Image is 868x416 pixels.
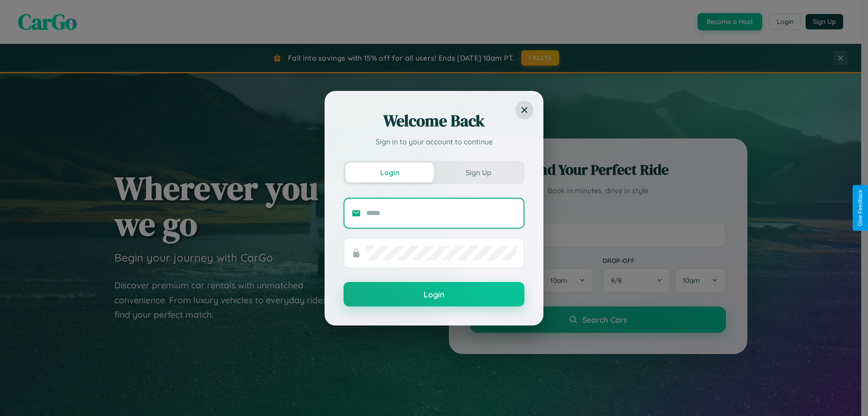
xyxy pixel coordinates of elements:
[857,190,863,226] div: Give Feedback
[345,163,434,182] button: Login
[344,110,524,132] h2: Welcome Back
[344,282,524,306] button: Login
[434,163,523,182] button: Sign Up
[344,136,524,147] p: Sign in to your account to continue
